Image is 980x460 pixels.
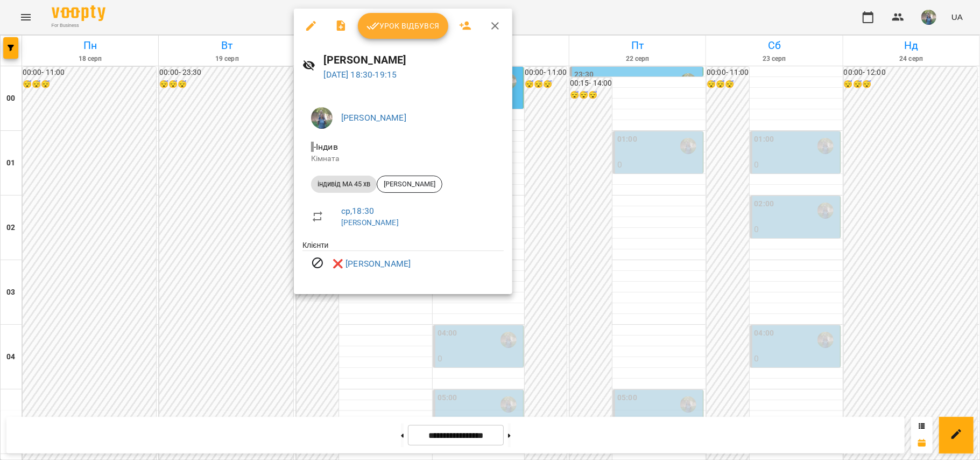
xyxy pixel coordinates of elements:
a: [PERSON_NAME] [341,113,406,123]
button: Урок відбувся [358,13,448,39]
h6: [PERSON_NAME] [324,52,504,68]
a: ср , 18:30 [341,206,374,216]
svg: Візит скасовано [311,256,324,269]
span: - Індив [311,142,340,152]
a: [DATE] 18:30-19:15 [324,69,397,80]
span: індивід МА 45 хв [311,179,377,189]
a: [PERSON_NAME] [341,218,399,227]
span: Урок відбувся [366,19,440,32]
a: ❌ [PERSON_NAME] [333,257,411,270]
ul: Клієнти [302,240,504,281]
span: [PERSON_NAME] [377,179,442,189]
p: Кімната [311,154,495,164]
img: de1e453bb906a7b44fa35c1e57b3518e.jpg [311,107,333,129]
div: [PERSON_NAME] [377,176,442,193]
